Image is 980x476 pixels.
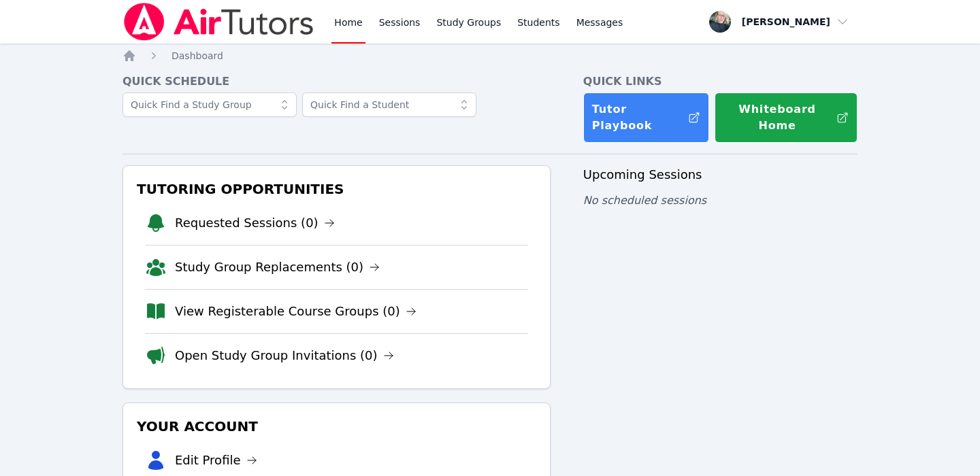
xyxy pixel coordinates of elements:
h3: Tutoring Opportunities [134,177,539,201]
span: No scheduled sessions [583,194,706,207]
a: View Registerable Course Groups (0) [175,302,416,321]
span: Messages [576,16,623,29]
h3: Upcoming Sessions [583,165,857,184]
nav: Breadcrumb [122,49,857,63]
a: Open Study Group Invitations (0) [175,346,394,365]
a: Requested Sessions (0) [175,214,335,233]
button: Whiteboard Home [715,92,857,143]
span: Dashboard [171,50,223,61]
input: Quick Find a Student [302,92,476,117]
h3: Your Account [134,414,539,439]
a: Edit Profile [175,451,257,470]
input: Quick Find a Study Group [122,92,297,117]
a: Dashboard [171,49,223,63]
h4: Quick Schedule [122,73,551,90]
img: Air Tutors [122,3,315,41]
h4: Quick Links [583,73,857,90]
a: Tutor Playbook [583,92,709,143]
a: Study Group Replacements (0) [175,258,380,277]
